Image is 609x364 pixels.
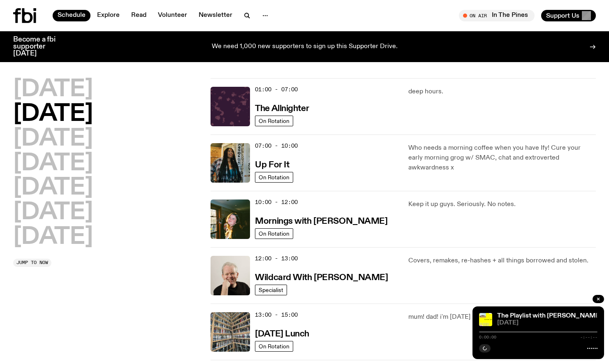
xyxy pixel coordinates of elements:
[255,159,289,169] a: Up For It
[255,172,293,183] a: On Rotation
[255,217,387,226] h3: Mornings with [PERSON_NAME]
[255,272,388,282] a: Wildcard With [PERSON_NAME]
[408,87,596,97] p: deep hours.
[255,103,309,113] a: The Allnighter
[408,199,596,209] p: Keep it up guys. Seriously. No notes.
[13,78,93,101] button: [DATE]
[255,255,298,262] span: 12:00 - 13:00
[580,335,597,339] span: -:--:--
[546,12,579,19] span: Support Us
[255,86,298,93] span: 01:00 - 07:00
[194,10,237,21] a: Newsletter
[212,43,398,51] p: We need 1,000 new supporters to sign up this Supporter Drive.
[479,335,496,339] span: 0:00:00
[13,201,93,224] button: [DATE]
[13,36,66,57] h3: Become a fbi supporter [DATE]
[255,228,293,239] a: On Rotation
[497,320,597,326] span: [DATE]
[211,312,250,352] img: A corner shot of the fbi music library
[408,312,596,322] p: mum! dad! i'm [DATE] lunch!
[92,10,125,21] a: Explore
[255,104,309,113] h3: The Allnighter
[255,341,293,352] a: On Rotation
[13,103,93,126] button: [DATE]
[16,260,48,265] span: Jump to now
[153,10,192,21] a: Volunteer
[13,152,93,175] button: [DATE]
[259,231,289,237] span: On Rotation
[13,128,93,151] button: [DATE]
[13,176,93,199] button: [DATE]
[126,10,151,21] a: Read
[255,285,287,295] a: Specialist
[259,343,289,350] span: On Rotation
[13,226,93,249] button: [DATE]
[259,287,283,293] span: Specialist
[541,10,596,21] button: Support Us
[255,142,298,150] span: 07:00 - 10:00
[255,216,387,226] a: Mornings with [PERSON_NAME]
[459,10,535,21] button: On AirIn The Pines
[255,330,309,338] h3: [DATE] Lunch
[211,199,250,239] img: Freya smiles coyly as she poses for the image.
[259,174,289,181] span: On Rotation
[13,259,51,267] button: Jump to now
[53,10,90,21] a: Schedule
[255,274,388,282] h3: Wildcard With [PERSON_NAME]
[255,116,293,126] a: On Rotation
[255,161,289,169] h3: Up For It
[259,118,289,124] span: On Rotation
[408,143,596,173] p: Who needs a morning coffee when you have Ify! Cure your early morning grog w/ SMAC, chat and extr...
[255,328,309,338] a: [DATE] Lunch
[408,256,596,266] p: Covers, remakes, re-hashes + all things borrowed and stolen.
[211,143,250,183] img: Ify - a Brown Skin girl with black braided twists, looking up to the side with her tongue stickin...
[255,311,298,319] span: 13:00 - 15:00
[211,256,250,295] img: Stuart is smiling charmingly, wearing a black t-shirt against a stark white background.
[255,198,298,206] span: 10:00 - 12:00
